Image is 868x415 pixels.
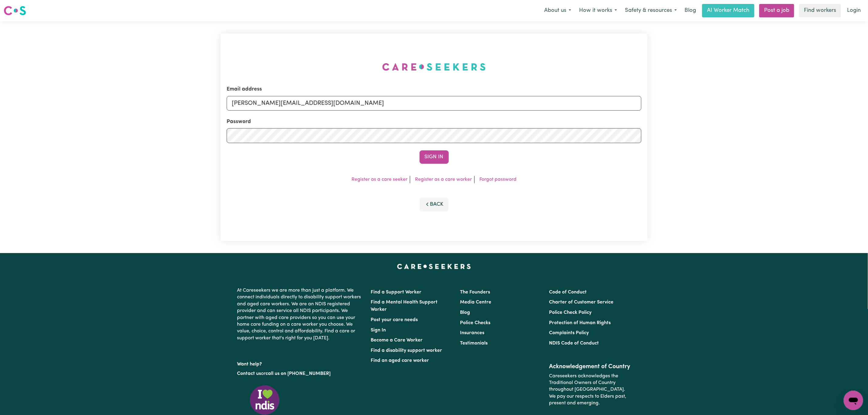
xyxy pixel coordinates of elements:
[420,198,449,211] button: Back
[702,4,754,17] a: AI Worker Match
[460,331,484,335] a: Insurances
[371,358,429,363] a: Find an aged care worker
[237,358,364,368] p: Want help?
[621,4,681,17] button: Safety & resources
[460,300,491,305] a: Media Centre
[799,4,841,17] a: Find workers
[844,391,863,410] iframe: Button to launch messaging window, conversation in progress
[371,338,423,343] a: Become a Care Worker
[227,85,262,93] label: Email address
[843,4,864,17] a: Login
[371,328,386,333] a: Sign In
[549,341,599,346] a: NDIS Code of Conduct
[681,4,700,17] a: Blog
[549,300,613,305] a: Charter of Customer Service
[397,264,471,269] a: Careseekers home page
[4,5,26,16] img: Careseekers logo
[371,317,418,322] a: Post your care needs
[227,118,251,126] label: Password
[266,371,331,376] a: call us on [PHONE_NUMBER]
[352,177,407,182] a: Register as a care seeker
[420,150,449,164] button: Sign In
[227,96,641,111] input: Email address
[549,331,589,335] a: Complaints Policy
[549,321,611,325] a: Protection of Human Rights
[460,290,490,295] a: The Founders
[549,310,592,315] a: Police Check Policy
[237,285,364,344] p: At Careseekers we are more than just a platform. We connect individuals directly to disability su...
[575,4,621,17] button: How it works
[549,363,631,370] h2: Acknowledgement of Country
[237,368,364,379] p: or
[371,348,442,353] a: Find a disability support worker
[460,321,490,325] a: Police Checks
[549,290,587,295] a: Code of Conduct
[540,4,575,17] button: About us
[479,177,516,182] a: Forgot password
[549,370,631,409] p: Careseekers acknowledges the Traditional Owners of Country throughout [GEOGRAPHIC_DATA]. We pay o...
[237,371,261,376] a: Contact us
[460,310,470,315] a: Blog
[415,177,472,182] a: Register as a care worker
[460,341,488,346] a: Testimonials
[371,290,422,295] a: Find a Support Worker
[4,4,26,18] a: Careseekers logo
[371,300,438,312] a: Find a Mental Health Support Worker
[759,4,794,17] a: Post a job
